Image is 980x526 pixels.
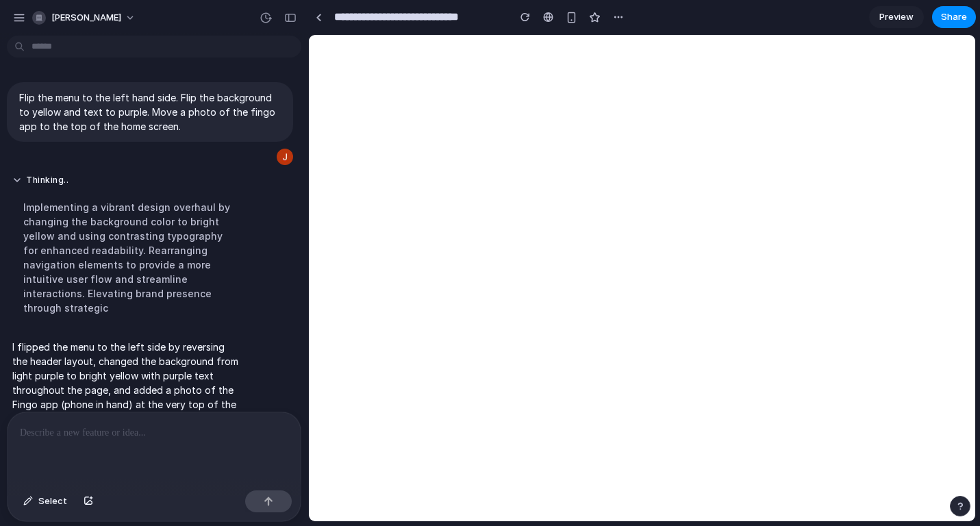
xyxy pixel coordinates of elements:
[8,412,301,485] div: To enrich screen reader interactions, please activate Accessibility in Grammarly extension settings
[869,6,924,28] a: Preview
[38,494,67,508] span: Select
[51,11,121,25] span: [PERSON_NAME]
[941,10,967,24] span: Share
[27,7,142,29] button: [PERSON_NAME]
[879,10,914,24] span: Preview
[12,340,241,426] p: I flipped the menu to the left side by reversing the header layout, changed the background from l...
[12,192,241,323] div: Implementing a vibrant design overhaul by changing the background color to bright yellow and usin...
[932,6,976,28] button: Share
[19,90,281,134] p: Flip the menu to the left hand side. Flip the background to yellow and text to purple. Move a pho...
[16,490,74,512] button: Select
